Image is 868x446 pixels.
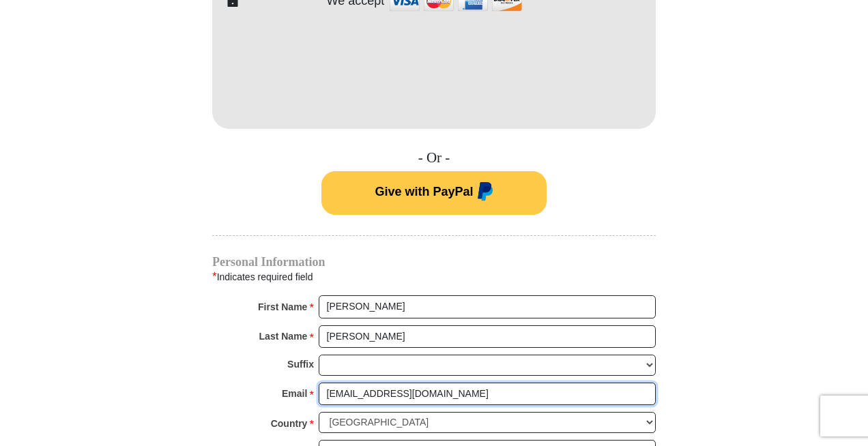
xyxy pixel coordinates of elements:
h4: - Or - [212,149,656,166]
strong: Email [282,384,307,403]
strong: Suffix [287,355,314,374]
strong: Country [271,414,308,433]
img: paypal [474,182,493,204]
strong: First Name [258,297,307,316]
button: Give with PayPal [321,171,547,215]
div: Indicates required field [212,268,656,286]
strong: Last Name [259,327,308,346]
h4: Personal Information [212,256,656,267]
span: Give with PayPal [375,185,473,198]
